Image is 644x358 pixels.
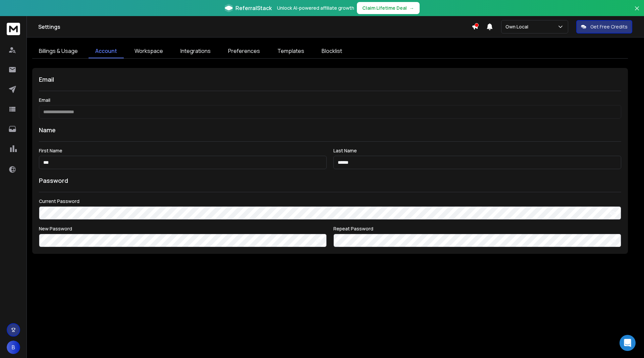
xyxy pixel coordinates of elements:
button: Get Free Credits [576,20,632,33]
label: Current Password [39,199,621,204]
button: B [7,341,20,354]
span: → [410,5,414,11]
p: Unlock AI-powered affiliate growth [277,5,354,11]
label: Last Name [333,148,621,153]
label: First Name [39,148,327,153]
button: Claim Lifetime Deal→ [357,2,420,14]
p: Own Local [505,23,531,30]
div: Open Intercom Messenger [620,335,636,351]
a: Blocklist [315,44,349,58]
h1: Email [39,75,621,84]
label: Repeat Password [333,226,621,231]
h1: Name [39,125,621,135]
label: New Password [39,226,327,231]
a: Preferences [221,44,267,58]
a: Billings & Usage [32,44,85,58]
h1: Password [39,176,68,185]
p: Get Free Credits [590,23,628,30]
a: Workspace [128,44,170,58]
h1: Settings [38,23,472,31]
a: Templates [271,44,311,58]
label: Email [39,98,621,102]
button: Close banner [633,4,641,20]
a: Integrations [174,44,217,58]
span: ReferralStack [235,4,272,12]
a: Account [89,44,124,58]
